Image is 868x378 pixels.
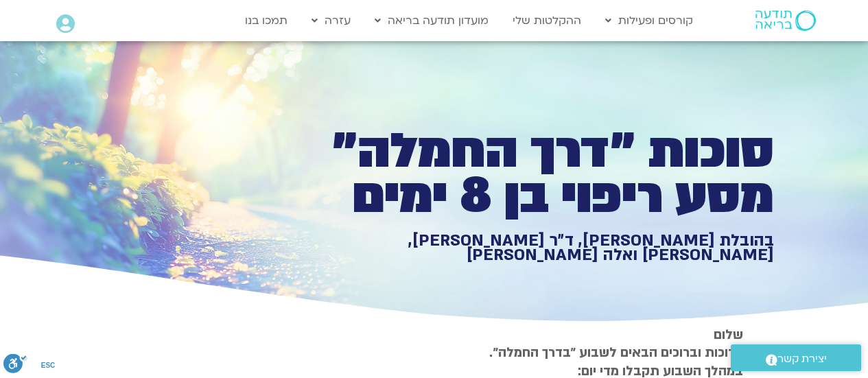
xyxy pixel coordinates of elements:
[714,326,743,344] strong: שלום
[368,8,495,34] a: מועדון תודעה בריאה
[731,344,861,371] a: יצירת קשר
[238,8,294,34] a: תמכו בנו
[777,350,827,368] span: יצירת קשר
[506,8,588,34] a: ההקלטות שלי
[305,8,357,34] a: עזרה
[598,8,700,34] a: קורסים ופעילות
[755,10,816,31] img: תודעה בריאה
[298,233,774,263] h1: בהובלת [PERSON_NAME], ד״ר [PERSON_NAME], [PERSON_NAME] ואלה [PERSON_NAME]
[298,129,774,219] h1: סוכות ״דרך החמלה״ מסע ריפוי בן 8 ימים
